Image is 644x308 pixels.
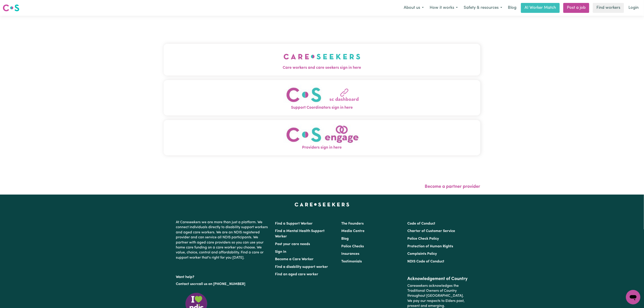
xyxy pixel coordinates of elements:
[341,260,362,263] a: Testimonials
[164,80,480,115] button: Support Coordinators sign in here
[275,242,310,246] a: Post your care needs
[407,260,444,263] a: NDIS Code of Conduct
[521,3,560,13] a: AI Worker Match
[341,245,364,248] a: Police Checks
[407,237,439,241] a: Police Check Policy
[461,3,505,13] button: Safety & resources
[295,203,349,206] a: Careseekers home page
[407,229,455,233] a: Charter of Customer Service
[164,145,480,151] span: Providers sign in here
[407,222,435,225] a: Code of Conduct
[425,184,480,189] a: Become a partner provider
[176,273,270,280] p: Want help?
[3,3,19,13] a: Careseekers logo
[626,3,641,13] a: Login
[164,120,480,155] button: Providers sign in here
[197,282,245,286] a: call us on [PHONE_NUMBER]
[427,3,461,13] button: How it works
[341,237,349,241] a: Blog
[164,105,480,111] span: Support Coordinators sign in here
[164,44,480,75] button: Care workers and care seekers sign in here
[275,273,319,276] a: Find an aged care worker
[563,3,589,13] a: Post a job
[341,222,364,225] a: The Founders
[275,257,314,261] a: Become a Care Worker
[275,265,328,269] a: Find a disability support worker
[176,280,270,288] p: or
[164,65,480,71] span: Care workers and care seekers sign in here
[505,3,519,13] a: Blog
[176,282,194,286] a: Contact us
[275,229,325,238] a: Find a Mental Health Support Worker
[626,290,640,304] iframe: Button to launch messaging window, conversation in progress
[176,218,270,262] p: At Careseekers we are more than just a platform. We connect individuals directly to disability su...
[3,4,19,12] img: Careseekers logo
[341,229,364,233] a: Media Centre
[275,222,313,225] a: Find a Support Worker
[341,252,359,256] a: Insurances
[407,245,453,248] a: Protection of Human Rights
[275,250,286,254] a: Sign In
[401,3,427,13] button: About us
[593,3,624,13] a: Find workers
[407,252,437,256] a: Complaints Policy
[407,276,468,282] h2: Acknowledgement of Country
